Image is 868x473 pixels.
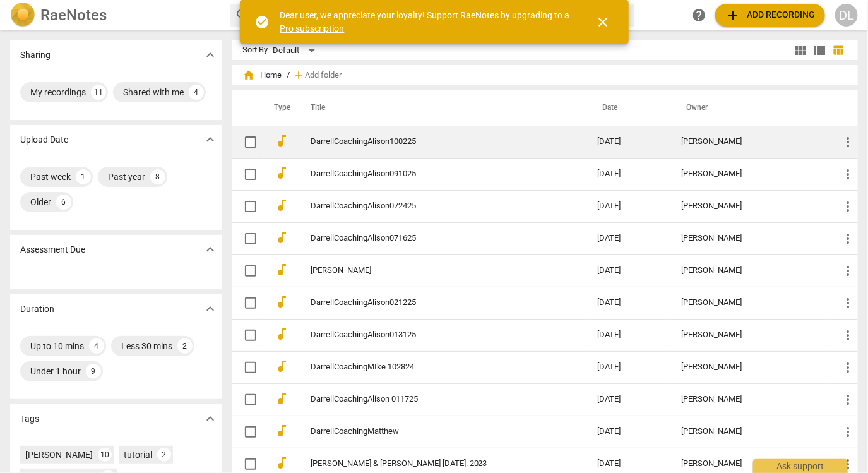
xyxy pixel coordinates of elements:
[201,409,220,428] button: Show more
[725,8,815,23] span: Add recording
[189,85,204,100] div: 4
[311,137,552,147] a: DarrellCoachingAlison100225
[235,8,250,23] span: search
[587,287,672,319] td: [DATE]
[681,266,820,275] div: [PERSON_NAME]
[840,296,855,311] span: more_vert
[20,49,51,62] p: Sharing
[157,448,171,462] div: 2
[311,201,552,211] a: DarrellCoachingAlison072425
[840,199,855,214] span: more_vert
[201,299,220,318] button: Show more
[691,8,706,23] span: help
[840,328,855,343] span: more_vert
[295,90,587,126] th: Title
[20,412,39,426] p: Tags
[812,43,827,58] span: view_list
[311,298,552,308] a: DarrellCoachingAlison021225
[242,69,282,81] span: Home
[30,86,86,99] div: My recordings
[242,45,268,55] div: Sort By
[264,90,295,126] th: Type
[311,362,552,372] a: DarrellCoachingMIke 102824
[840,424,855,440] span: more_vert
[587,383,672,416] td: [DATE]
[177,338,193,354] div: 2
[273,40,319,61] div: Default
[840,263,855,278] span: more_vert
[10,3,220,28] a: LogoRaeNotes
[124,448,152,461] div: tutorial
[311,169,552,179] a: DarrellCoachingAlison091025
[30,196,51,208] div: Older
[829,41,848,60] button: Table view
[274,423,289,438] span: audiotrack
[587,222,672,254] td: [DATE]
[274,455,289,470] span: audiotrack
[287,71,290,80] span: /
[56,195,71,210] div: 6
[681,459,820,469] div: [PERSON_NAME]
[587,254,672,287] td: [DATE]
[274,326,289,342] span: audiotrack
[30,171,71,183] div: Past week
[681,298,820,308] div: [PERSON_NAME]
[840,457,855,472] span: more_vert
[123,86,184,99] div: Shared with me
[274,133,289,148] span: audiotrack
[121,340,172,352] div: Less 30 mins
[681,137,820,147] div: [PERSON_NAME]
[40,6,107,24] h2: RaeNotes
[596,15,611,30] span: close
[274,262,289,277] span: audiotrack
[311,459,552,469] a: [PERSON_NAME] & [PERSON_NAME] [DATE]. 2023
[681,427,820,436] div: [PERSON_NAME]
[587,190,672,222] td: [DATE]
[10,3,35,28] img: Logo
[810,41,829,60] button: List view
[20,133,68,147] p: Upload Date
[274,165,289,181] span: audiotrack
[587,416,672,448] td: [DATE]
[274,198,289,213] span: audiotrack
[76,169,91,184] div: 1
[89,338,104,354] div: 4
[201,45,220,64] button: Show more
[840,167,855,182] span: more_vert
[203,47,218,63] span: expand_more
[305,71,342,80] span: Add folder
[587,158,672,190] td: [DATE]
[274,230,289,245] span: audiotrack
[274,294,289,309] span: audiotrack
[835,4,858,27] button: DL
[20,302,54,316] p: Duration
[681,395,820,404] div: [PERSON_NAME]
[98,448,112,462] div: 10
[20,243,85,256] p: Assessment Due
[681,201,820,211] div: [PERSON_NAME]
[753,459,848,473] div: Ask support
[840,231,855,246] span: more_vert
[311,330,552,340] a: DarrellCoachingAlison013125
[681,234,820,243] div: [PERSON_NAME]
[25,448,93,461] div: [PERSON_NAME]
[311,266,552,275] a: [PERSON_NAME]
[681,330,820,340] div: [PERSON_NAME]
[725,8,740,23] span: add
[840,135,855,150] span: more_vert
[30,340,84,352] div: Up to 10 mins
[840,392,855,407] span: more_vert
[292,69,305,81] span: add
[588,7,619,37] button: Close
[201,130,220,149] button: Show more
[242,69,255,81] span: home
[203,132,218,147] span: expand_more
[793,43,808,58] span: view_module
[255,15,270,30] span: check_circle
[587,126,672,158] td: [DATE]
[203,242,218,257] span: expand_more
[715,4,825,27] button: Upload
[687,4,710,27] a: Help
[201,240,220,259] button: Show more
